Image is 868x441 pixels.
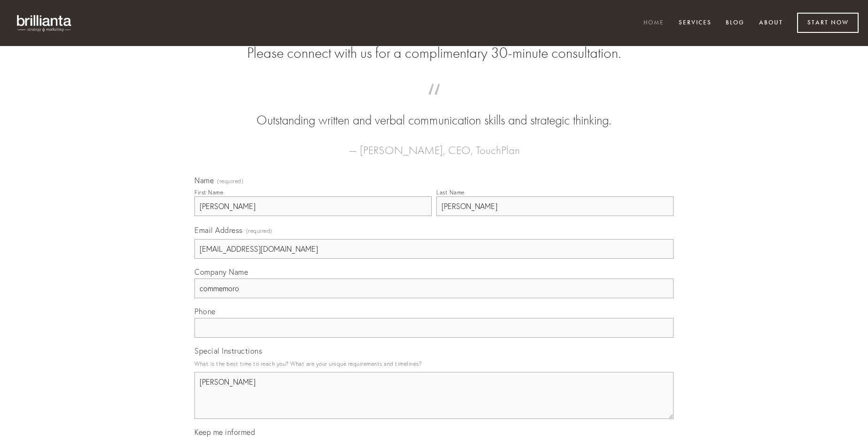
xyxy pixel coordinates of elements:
[720,15,751,31] a: Blog
[194,44,674,62] h2: Please connect with us for a complimentary 30-minute consultation.
[797,13,859,33] a: Start Now
[194,372,674,419] textarea: [PERSON_NAME]
[209,93,659,111] span: “
[194,357,674,370] p: What is the best time to reach you? What are your unique requirements and timelines?
[194,176,214,185] span: Name
[194,189,223,196] div: First Name
[673,15,718,31] a: Services
[194,267,248,277] span: Company Name
[194,346,262,356] span: Special Instructions
[436,189,465,196] div: Last Name
[9,9,80,37] img: brillianta - research, strategy, marketing
[246,224,272,237] span: (required)
[637,15,670,31] a: Home
[194,307,216,316] span: Phone
[194,225,243,235] span: Email Address
[753,15,789,31] a: About
[209,93,659,130] blockquote: Outstanding written and verbal communication skills and strategic thinking.
[194,427,255,437] span: Keep me informed
[217,178,243,184] span: (required)
[209,130,659,160] figcaption: — [PERSON_NAME], CEO, TouchPlan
